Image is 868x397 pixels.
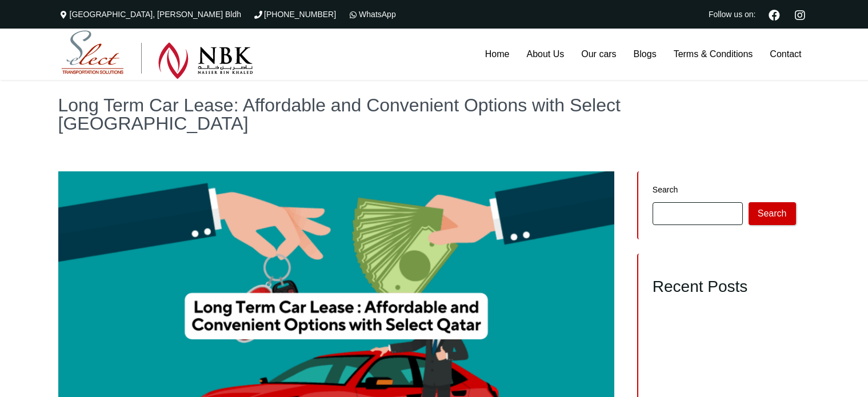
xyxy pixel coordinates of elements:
button: Search [749,202,796,225]
a: Contact [761,29,810,80]
img: Select Rent a Car [61,30,253,79]
a: Instagram [790,8,810,21]
a: Blogs [625,29,665,80]
a: Facebook [764,8,785,21]
a: Conquer Every Journey with the Best SUV Rental in [GEOGRAPHIC_DATA] – Your Complete Select Rent a... [653,307,795,332]
a: Unlock Stress-Free Travel with the #1 Car Rental Service in [GEOGRAPHIC_DATA] – Your Complete Sel... [653,336,786,369]
a: WhatsApp [347,10,396,19]
a: Home [477,29,518,80]
a: [PHONE_NUMBER] [253,10,336,19]
a: Terms & Conditions [665,29,762,80]
label: Search [653,186,796,194]
a: About Us [518,29,573,80]
h2: Recent Posts [653,277,796,296]
a: Our cars [573,29,625,80]
h1: Long Term Car Lease: Affordable and Convenient Options with Select [GEOGRAPHIC_DATA] [58,96,810,133]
